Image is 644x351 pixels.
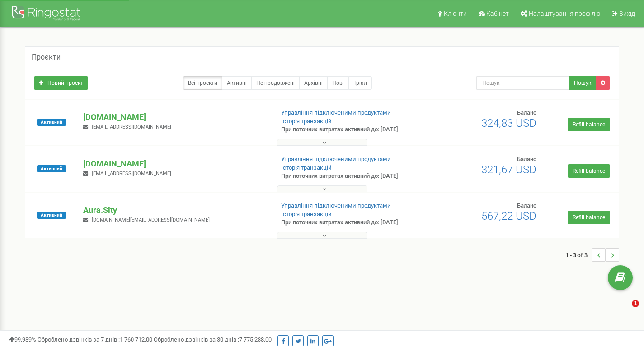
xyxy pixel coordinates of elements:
[568,211,610,224] a: Refill balance
[281,109,391,116] a: Управління підключеними продуктами
[11,4,84,25] img: Ringostat Logo
[37,212,66,219] span: Активний
[517,109,536,116] span: Баланс
[568,164,610,178] a: Refill balance
[92,171,171,176] span: [EMAIL_ADDRESS][DOMAIN_NAME]
[32,53,61,61] h5: Проєкти
[120,336,152,343] u: 1 760 712,00
[239,336,272,343] u: 7 775 288,00
[281,172,415,180] p: При поточних витратах активний до: [DATE]
[281,125,415,134] p: При поточних витратах активний до: [DATE]
[568,118,610,131] a: Refill balance
[251,76,300,90] a: Не продовжені
[281,156,391,162] a: Управління підключеними продуктами
[154,336,272,343] span: Оброблено дзвінків за 30 днів :
[281,118,332,125] a: Історія транзакцій
[83,158,266,170] p: [DOMAIN_NAME]
[83,111,266,123] p: [DOMAIN_NAME]
[529,10,600,17] span: Налаштування профілю
[37,119,66,126] span: Активний
[486,10,509,17] span: Кабінет
[183,76,222,90] a: Всі проєкти
[444,10,467,17] span: Клієнти
[222,76,252,90] a: Активні
[619,10,635,17] span: Вихід
[565,239,619,271] nav: ...
[517,156,536,162] span: Баланс
[613,300,635,322] iframe: Intercom live chat
[569,76,596,90] button: Пошук
[481,117,536,129] span: 324,83 USD
[632,300,639,307] span: 1
[481,163,536,176] span: 321,67 USD
[37,165,66,172] span: Активний
[92,217,210,223] span: [DOMAIN_NAME][EMAIL_ADDRESS][DOMAIN_NAME]
[281,202,391,209] a: Управління підключеними продуктами
[281,218,415,227] p: При поточних витратах активний до: [DATE]
[299,76,328,90] a: Архівні
[83,204,266,216] p: Aura.Sity
[481,210,536,222] span: 567,22 USD
[348,76,372,90] a: Тріал
[34,76,88,90] a: Новий проєкт
[281,164,332,171] a: Історія транзакцій
[38,336,152,343] span: Оброблено дзвінків за 7 днів :
[565,248,592,262] span: 1 - 3 of 3
[476,76,569,90] input: Пошук
[92,124,171,130] span: [EMAIL_ADDRESS][DOMAIN_NAME]
[281,211,332,217] a: Історія транзакцій
[517,202,536,209] span: Баланс
[9,336,36,343] span: 99,989%
[327,76,349,90] a: Нові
